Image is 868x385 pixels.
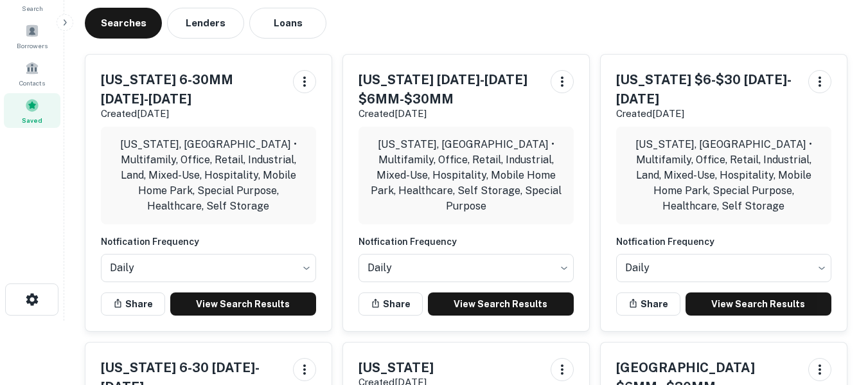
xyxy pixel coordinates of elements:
[359,292,423,316] button: Share
[428,292,574,316] a: View Search Results
[359,358,434,377] h5: [US_STATE]
[804,282,868,344] iframe: Chat Widget
[616,292,680,316] button: Share
[111,137,306,214] p: [US_STATE], [GEOGRAPHIC_DATA] • Multifamily, Office, Retail, Industrial, Land, Mixed-Use, Hospita...
[249,8,326,39] button: Loans
[22,115,42,125] span: Saved
[626,137,821,214] p: [US_STATE], [GEOGRAPHIC_DATA] • Multifamily, Office, Retail, Industrial, Land, Mixed-Use, Hospita...
[101,70,283,109] h5: [US_STATE] 6-30MM [DATE]-[DATE]
[686,292,831,316] a: View Search Results
[359,70,540,109] h5: [US_STATE] [DATE]-[DATE] $6MM-$30MM
[4,93,60,128] a: Saved
[19,78,45,88] span: Contacts
[369,137,563,214] p: [US_STATE], [GEOGRAPHIC_DATA] • Multifamily, Office, Retail, Industrial, Mixed-Use, Hospitality, ...
[359,250,574,286] div: Without label
[22,3,43,13] span: Search
[101,250,316,286] div: Without label
[359,106,540,121] p: Created [DATE]
[101,106,283,121] p: Created [DATE]
[616,235,831,249] h6: Notfication Frequency
[616,106,798,121] p: Created [DATE]
[101,292,165,316] button: Share
[170,292,316,316] a: View Search Results
[17,40,48,51] span: Borrowers
[85,8,162,39] button: Searches
[4,19,60,53] a: Borrowers
[359,235,574,249] h6: Notfication Frequency
[101,235,316,249] h6: Notfication Frequency
[4,56,60,91] a: Contacts
[616,250,831,286] div: Without label
[616,70,798,109] h5: [US_STATE] $6-$30 [DATE]-[DATE]
[167,8,244,39] button: Lenders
